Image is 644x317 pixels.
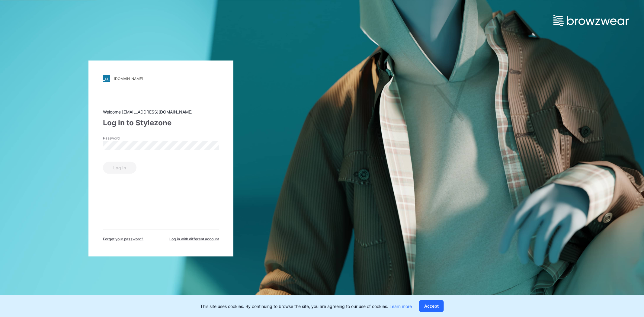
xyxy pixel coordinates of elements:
label: Password [103,136,145,141]
button: Accept [419,300,444,312]
img: browzwear-logo.e42bd6dac1945053ebaf764b6aa21510.svg [553,15,629,26]
a: Learn more [389,304,412,309]
span: Forget your password? [103,237,143,242]
span: Log in with different account [169,237,219,242]
img: stylezone-logo.562084cfcfab977791bfbf7441f1a819.svg [103,75,110,82]
div: [DOMAIN_NAME] [114,76,143,81]
div: Log in to Stylezone [103,118,219,129]
div: Welcome [EMAIL_ADDRESS][DOMAIN_NAME] [103,109,219,115]
a: [DOMAIN_NAME] [103,75,219,82]
p: This site uses cookies. By continuing to browse the site, you are agreeing to our use of cookies. [200,303,412,309]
